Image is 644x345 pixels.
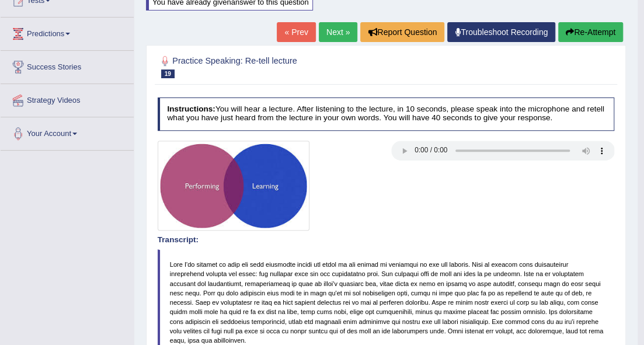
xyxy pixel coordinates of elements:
[1,84,134,113] a: Strategy Videos
[360,22,444,42] button: Report Question
[158,97,615,131] h4: You will hear a lecture. After listening to the lecture, in 10 seconds, please speak into the mic...
[158,236,615,245] h4: Transcript:
[277,22,315,42] a: « Prev
[1,117,134,147] a: Your Account
[167,104,215,113] b: Instructions:
[558,22,623,42] button: Re-Attempt
[319,22,357,42] a: Next »
[161,69,175,78] span: 19
[447,22,555,42] a: Troubleshoot Recording
[1,18,134,47] a: Predictions
[1,51,134,80] a: Success Stories
[158,54,441,78] h2: Practice Speaking: Re-tell lecture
